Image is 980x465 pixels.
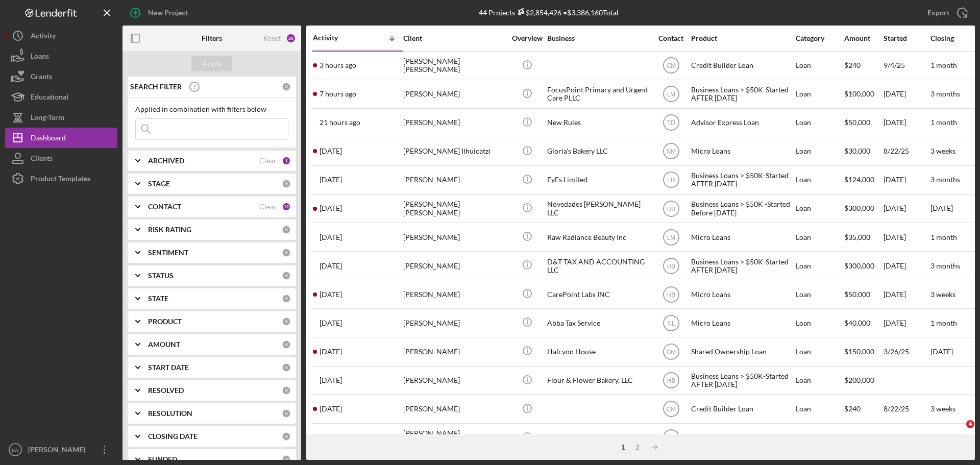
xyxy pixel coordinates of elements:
b: CONTACT [148,203,181,211]
div: EyEs Limited [547,166,649,193]
span: $35,000 [844,233,870,241]
div: 8/22/25 [884,138,929,165]
span: $300,000 [844,204,874,212]
div: 9/4/25 [884,52,929,79]
div: [PERSON_NAME] [PERSON_NAME] [403,52,505,79]
div: New Rules [547,109,649,136]
div: Loan [796,224,843,251]
div: Loan [796,52,843,79]
b: CLOSING DATE [148,432,198,440]
div: D&T TAX AND ACCOUNTING LLC [547,252,649,279]
div: Contact [652,34,690,42]
div: Novedades [PERSON_NAME] LLC [547,195,649,222]
button: Dashboard [5,128,117,148]
time: 2025-09-17 16:57 [320,176,342,184]
b: FUNDED [148,455,177,463]
div: Loan [796,166,843,193]
div: Activity [31,26,56,48]
div: Product [691,34,793,42]
time: 3 weeks [930,146,955,155]
div: [PERSON_NAME] [403,81,505,108]
text: HB [667,377,675,384]
text: HB [667,291,675,298]
span: $30,000 [844,146,870,155]
div: [PERSON_NAME] [403,338,505,365]
div: Category [796,34,843,42]
button: Grants [5,66,117,87]
div: Business Loans > $50K -Started Before [DATE] [691,195,793,222]
span: $200,000 [844,376,874,384]
time: 2025-09-08 23:36 [320,376,342,384]
text: CM [666,406,676,413]
div: Export [927,3,949,23]
time: 2025-09-08 21:39 [320,405,342,413]
div: Shared Ownership Loan [691,338,793,365]
div: 8/22/25 [884,396,929,423]
div: FocusPoint Primary and Urgent Care PLLC [547,81,649,108]
div: 3/26/25 [884,338,929,365]
b: PRODUCT [148,317,182,326]
div: [DATE] [884,424,929,451]
text: LM [667,234,675,241]
div: Advisor Express Loan [691,109,793,136]
button: New Project [122,3,198,23]
a: Activity [5,26,117,46]
b: ARCHIVED [148,157,184,165]
button: Apply [191,56,232,71]
div: [PERSON_NAME] [403,166,505,193]
div: Loan [796,281,843,308]
button: Loans [5,46,117,66]
b: START DATE [148,363,189,372]
button: Product Templates [5,168,117,189]
time: 2025-09-18 12:42 [320,90,356,98]
div: 0 [282,82,291,91]
div: [DATE] [884,281,929,308]
time: 1 week [930,433,952,442]
div: Flour & Flower Bakery, LLC [547,367,649,394]
text: CM [666,62,676,69]
div: New Project [148,3,188,23]
span: $100,000 [844,89,874,98]
button: Clients [5,148,117,168]
span: $240 [844,433,861,442]
time: 2025-09-17 22:51 [320,118,360,127]
div: [PERSON_NAME] Ilhuicatzi [403,138,505,165]
text: DM [666,349,676,356]
time: [DATE] [930,347,953,356]
div: 2 [630,443,645,451]
span: $240 [844,404,861,413]
time: 2025-09-09 18:15 [320,319,342,327]
time: 1 month [930,118,957,127]
div: Loan [796,367,843,394]
div: Business Loans > $50K-Started AFTER [DATE] [691,367,793,394]
div: 19 [282,202,291,211]
div: Loan [796,338,843,365]
div: [PERSON_NAME] [PERSON_NAME] [403,195,505,222]
div: Loan [796,81,843,108]
div: Business Loans > $50K-Started AFTER [DATE] [691,252,793,279]
div: 0 [282,409,291,418]
div: CarePoint Labs INC [547,281,649,308]
time: 2025-09-11 04:13 [320,262,342,270]
div: Applied in combination with filters below [135,105,288,113]
text: TD [667,119,675,127]
div: 0 [282,340,291,349]
time: 2025-09-18 16:13 [320,61,356,69]
div: Loan [796,109,843,136]
text: LW [12,447,19,453]
text: HB [667,205,675,212]
div: [DATE] [884,224,929,251]
a: Educational [5,87,117,107]
div: Started [884,34,929,42]
b: STAGE [148,180,170,188]
div: Halcyon House [547,338,649,365]
time: 2025-09-09 00:26 [320,348,342,356]
span: $300,000 [844,261,874,270]
div: [PERSON_NAME] [403,396,505,423]
div: Loan [796,252,843,279]
div: 0 [282,386,291,395]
